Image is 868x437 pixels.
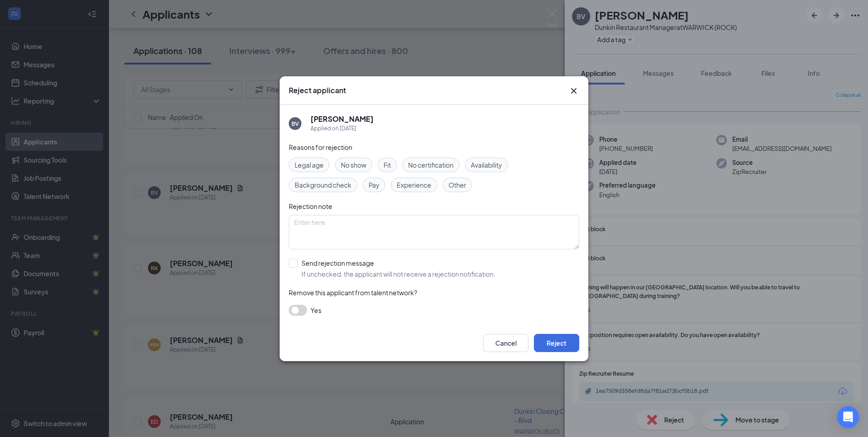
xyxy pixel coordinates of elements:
span: Yes [311,305,321,316]
div: Applied on [DATE] [311,124,374,133]
span: Rejection note [289,202,332,210]
h5: [PERSON_NAME] [311,114,374,124]
span: Experience [397,180,431,190]
span: Background check [295,180,351,190]
h3: Reject applicant [289,85,346,95]
span: Pay [369,180,380,190]
span: Other [449,180,466,190]
button: Close [568,85,579,96]
div: BV [291,119,299,127]
span: Fit [384,160,391,170]
svg: Cross [568,85,579,96]
button: Reject [534,334,579,352]
span: No certification [408,160,454,170]
div: Open Intercom Messenger [837,406,859,428]
span: Remove this applicant from talent network? [289,288,417,297]
span: Availability [471,160,502,170]
span: Reasons for rejection [289,143,352,151]
span: No show [341,160,366,170]
button: Cancel [483,334,528,352]
span: Legal age [295,160,324,170]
